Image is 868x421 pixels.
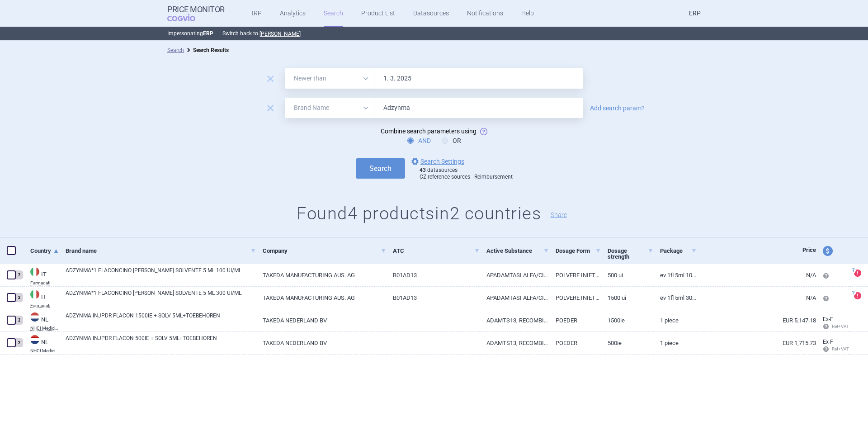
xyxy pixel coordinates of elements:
a: NLNLNHCI Medicijnkosten [24,312,59,331]
a: 500 UI [601,264,653,286]
a: 1 piece [653,332,697,354]
a: Company [263,240,386,262]
a: N/A [697,287,816,309]
span: ? [850,290,856,296]
a: Ex-F Ret+VAT calc [816,313,849,334]
a: 1 piece [653,309,697,331]
a: POEDER [549,309,601,331]
a: B01AD13 [386,264,479,286]
a: ITITFarmadati [24,266,59,285]
img: Netherlands [30,312,39,322]
a: Active Substance [486,240,549,262]
a: POLVERE INIETTABILE [549,264,601,286]
span: Ex-factory price [823,316,833,322]
a: ? [854,269,865,276]
abbr: NHCI Medicijnkosten — Online database of drug prices developed by the National Health Care Instit... [30,349,59,353]
a: Brand name [66,240,256,262]
span: ? [850,268,856,273]
a: EV 1FL 5ML 300 UI/ML [653,287,697,309]
a: Search Settings [410,156,464,167]
a: 500IE [601,332,653,354]
abbr: NHCI Medicijnkosten — Online database of drug prices developed by the National Health Care Instit... [30,326,59,331]
abbr: Farmadati — Online database developed by Farmadati Italia S.r.l., Italia. [30,303,59,308]
li: Search [167,46,184,55]
div: 2 [15,338,23,347]
a: TAKEDA NEDERLAND BV [256,332,386,354]
a: Price MonitorCOGVIO [167,5,225,22]
label: AND [407,136,431,145]
a: NLNLNHCI Medicijnkosten [24,334,59,353]
a: ADZYNMA*1 FLACONCINO [PERSON_NAME] SOLVENTE 5 ML 100 UI/ML [66,266,256,283]
img: Italy [30,290,39,299]
a: TAKEDA NEDERLAND BV [256,309,386,331]
a: EUR 1,715.73 [697,332,816,354]
strong: 43 [420,167,426,173]
label: OR [442,136,461,145]
a: Ex-F Ret+VAT calc [816,336,849,356]
a: ADZYNMA INJPDR FLACON 1500IE + SOLV 5ML+TOEBEHOREN [66,312,256,328]
a: TAKEDA MANUFACTURING AUS. AG [256,287,386,309]
a: Dosage Form [556,240,601,262]
a: Dosage strength [608,240,653,268]
span: Combine search parameters using [381,128,476,135]
a: APADAMTASI ALFA/CINAXADAMTASI ALFA [480,287,549,309]
span: Price [802,246,816,253]
a: B01AD13 [386,287,479,309]
a: ? [854,292,865,299]
div: 2 [15,270,23,279]
button: [PERSON_NAME] [259,30,301,38]
a: POLVERE INIETTABILE [549,287,601,309]
a: Search [167,47,184,53]
li: Search Results [184,46,229,55]
strong: Search Results [193,47,229,53]
div: 2 [15,316,23,325]
img: Netherlands [30,335,39,344]
a: ADZYNMA*1 FLACONCINO [PERSON_NAME] SOLVENTE 5 ML 300 UI/ML [66,289,256,305]
a: Add search param? [590,105,645,111]
a: TAKEDA MANUFACTURING AUS. AG [256,264,386,286]
a: ITITFarmadati [24,289,59,308]
a: Package [660,240,697,262]
a: APADAMTASI ALFA/CINAXADAMTASI ALFA [480,264,549,286]
a: POEDER [549,332,601,354]
button: Search [356,158,405,179]
abbr: Farmadati — Online database developed by Farmadati Italia S.r.l., Italia. [30,281,59,285]
a: Country [30,240,59,262]
span: Ret+VAT calc [823,324,858,329]
p: Impersonating Switch back to [167,27,701,40]
a: ADAMTS13, RECOMBINANT [480,332,549,354]
strong: Price Monitor [167,5,225,14]
div: 2 [15,293,23,302]
a: N/A [697,264,816,286]
button: Share [551,212,567,218]
span: Ret+VAT calc [823,346,858,351]
a: ADAMTS13, RECOMBINANT [480,309,549,331]
a: 1500IE [601,309,653,331]
a: ATC [393,240,479,262]
a: EV 1FL 5ML 100 UI/ML [653,264,697,286]
img: Italy [30,267,39,276]
span: Ex-factory price [823,339,833,345]
a: ADZYNMA INJPDR FLACON 500IE + SOLV 5ML+TOEBEHOREN [66,334,256,350]
a: EUR 5,147.18 [697,309,816,331]
div: datasources CZ reference sources - Reimbursement [420,167,513,181]
strong: ERP [203,30,213,37]
a: 1500 UI [601,287,653,309]
span: COGVIO [167,14,208,21]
